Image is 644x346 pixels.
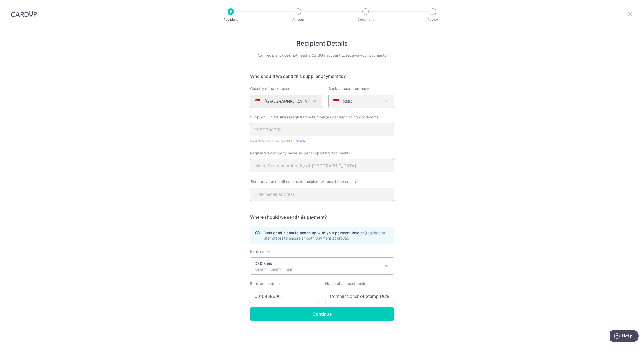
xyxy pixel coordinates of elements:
[250,115,378,119] span: Supplier UEN/business registration number(as per supporting document)
[328,86,369,91] label: Bank account currency
[255,261,381,266] p: DBS Bank
[250,249,270,254] label: Bank name
[329,95,394,108] span: SGD
[413,17,453,22] p: Review
[346,17,385,22] p: Document
[250,39,394,48] h4: Recipient Details
[610,330,639,343] iframe: Opens a widget where you can find more information
[250,73,394,80] h5: Who should we send this supplier payment to?
[278,17,318,22] p: Amount
[211,17,251,22] p: Recipient
[250,53,394,58] div: Your recipient does not need a CardUp account to receive your payments.
[250,188,394,201] input: Enter email address
[250,139,394,144] div: Search for your recipient’s UEN
[343,98,352,104] p: SGD
[251,179,354,184] span: Send payment notifications to recipient via email (optional)
[250,307,394,321] input: Continue
[298,139,305,143] a: here
[250,281,281,286] label: Bank account no.
[255,267,381,273] p: SWIFT: [SWIFT_CODE]
[250,86,294,91] label: Country of bank account
[263,230,389,241] p: Bank details should match up with your payment invoice
[325,281,368,286] label: Name of account holder
[11,11,37,17] img: CardUp
[250,151,350,155] span: Registered company name(as per supporting document)
[328,95,394,108] span: SGD
[250,214,394,220] h5: Where should we send this payment?
[250,258,394,274] span: DBS Bank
